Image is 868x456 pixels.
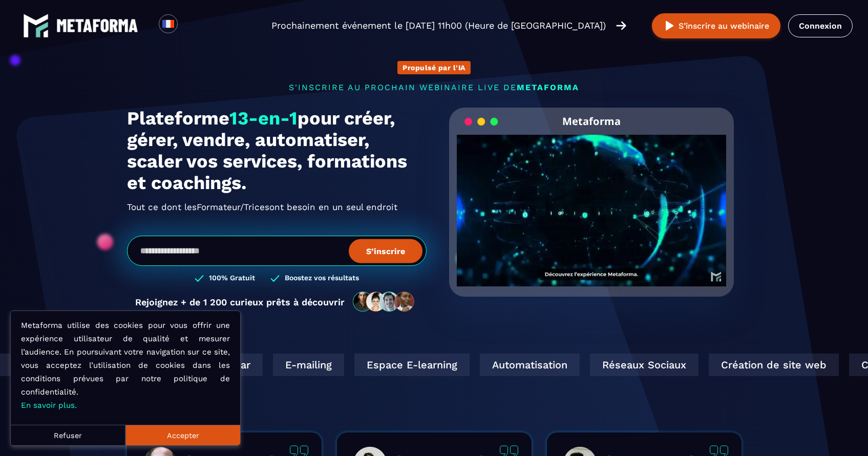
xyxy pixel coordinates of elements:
h3: 100% Gratuit [209,274,255,283]
img: logo [56,19,138,32]
img: community-people [350,291,418,313]
h1: Plateforme pour créer, gérer, vendre, automatiser, scaler vos services, formations et coachings. [127,108,427,194]
div: Search for option [178,14,203,37]
p: Rejoignez + de 1 200 curieux prêts à découvrir [135,297,345,307]
div: Espace E-learning [336,354,452,376]
img: checked [270,274,280,283]
video: Your browser does not support the video tag. [457,135,727,270]
h3: Boostez vos résultats [285,274,359,283]
h2: Tout ce dont les ont besoin en un seul endroit [127,199,427,215]
div: Réseaux Sociaux [572,354,681,376]
div: E-mailing [255,354,326,376]
span: METAFORMA [517,82,579,92]
span: Formateur/Trices [197,199,269,215]
button: Accepter [125,425,240,445]
img: fr [162,17,175,30]
p: s'inscrire au prochain webinaire live de [127,82,742,92]
a: En savoir plus. [21,401,77,410]
img: play [663,19,676,32]
button: Refuser [11,425,125,445]
div: Webinar [180,354,245,376]
img: checked [195,274,204,283]
a: Connexion [788,14,853,37]
img: arrow-right [616,20,626,31]
img: loading [464,117,498,127]
h2: Metaforma [562,108,621,135]
div: Automatisation [462,354,562,376]
span: 13-en-1 [229,108,298,129]
img: logo [23,13,49,38]
p: Propulsé par l'IA [403,64,465,72]
button: S’inscrire [349,239,422,263]
input: Search for option [186,19,194,32]
p: Prochainement événement le [DATE] 11h00 (Heure de [GEOGRAPHIC_DATA]) [271,18,606,33]
div: Création de site web [691,354,821,376]
button: S’inscrire au webinaire [652,13,780,38]
p: Metaforma utilise des cookies pour vous offrir une expérience utilisateur de qualité et mesurer l... [21,319,230,412]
